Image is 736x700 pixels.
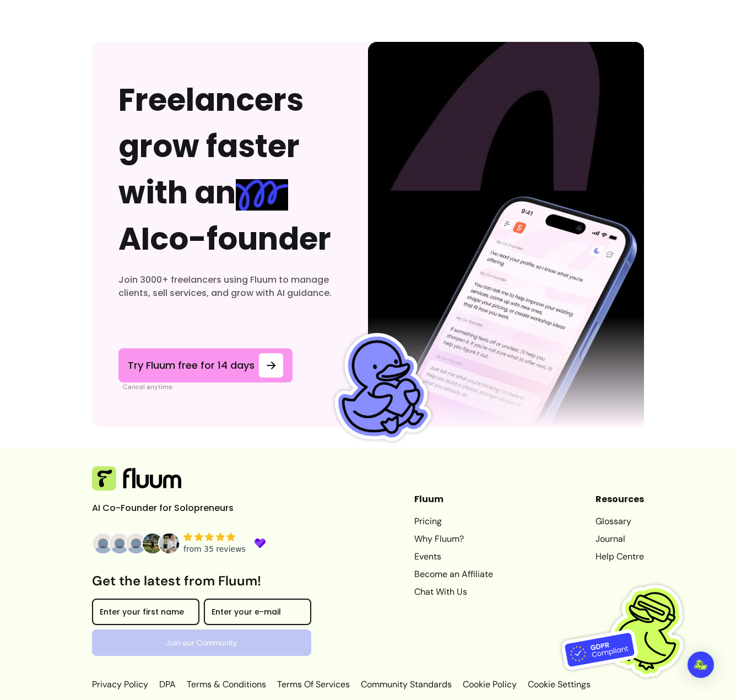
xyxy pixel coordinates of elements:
[414,585,493,599] a: Chat With Us
[92,466,181,491] img: Fluum Logo
[414,550,493,563] a: Events
[236,179,288,210] img: spring Blue
[561,562,699,699] img: Fluum is GDPR compliant
[314,323,444,453] img: Fluum Duck sticker
[150,217,331,261] span: co-founder
[100,609,192,620] input: Enter your first name
[157,678,178,691] a: DPA
[596,550,644,563] a: Help Centre
[414,532,493,546] a: Why Fluum?
[688,651,714,678] div: Open Intercom Messenger
[596,493,644,506] header: Resources
[368,42,644,427] img: Phone
[92,502,257,515] p: AI Co-Founder for Solopreneurs
[526,678,591,691] p: Cookie Settings
[92,572,311,590] h3: Get the latest from Fluum!
[118,273,342,300] h3: Join 3000+ freelancers using Fluum to manage clients, sell services, and grow with AI guidance.
[414,515,493,528] a: Pricing
[414,568,493,581] a: Become an Affiliate
[118,77,342,262] h2: Freelancers grow faster with an AI
[128,358,255,373] span: Try Fluum free for 14 days
[596,515,644,528] a: Glossary
[359,678,454,691] a: Community Standards
[212,609,304,620] input: Enter your e-mail
[461,678,519,691] a: Cookie Policy
[185,678,268,691] a: Terms & Conditions
[92,678,150,691] a: Privacy Policy
[414,493,493,506] header: Fluum
[123,383,293,391] p: Cancel anytime
[118,348,293,383] a: Try Fluum free for 14 days
[275,678,352,691] a: Terms Of Services
[596,532,644,546] a: Journal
